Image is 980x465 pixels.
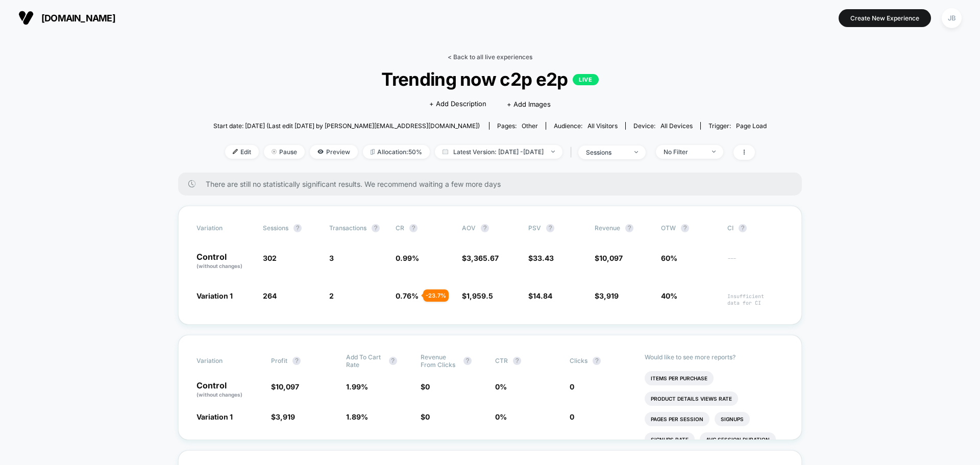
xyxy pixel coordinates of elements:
[421,353,458,369] span: Revenue From Clicks
[664,148,704,156] div: No Filter
[727,293,783,306] span: Insufficient data for CI
[264,145,305,159] span: Pause
[645,353,784,361] p: Would like to see more reports?
[522,122,538,130] span: other
[225,145,259,159] span: Edit
[396,224,404,232] span: CR
[197,291,233,300] span: Variation 1
[363,145,430,159] span: Allocation: 50%
[528,254,554,262] span: $
[939,8,965,29] button: JB
[839,9,931,27] button: Create New Experience
[435,145,562,159] span: Latest Version: [DATE] - [DATE]
[507,100,551,108] span: + Add Images
[593,357,601,365] button: ?
[276,412,295,421] span: 3,919
[586,149,627,156] div: sessions
[513,357,521,365] button: ?
[263,224,288,232] span: Sessions
[463,357,472,365] button: ?
[546,224,554,232] button: ?
[443,149,448,154] img: calendar
[197,353,253,369] span: Variation
[389,357,397,365] button: ?
[736,122,767,130] span: Page Load
[715,412,750,426] li: Signups
[329,224,366,232] span: Transactions
[495,382,507,391] span: 0 %
[533,291,552,300] span: 14.84
[233,149,238,154] img: edit
[41,13,115,23] span: [DOMAIN_NAME]
[329,254,334,262] span: 3
[263,291,277,300] span: 264
[495,412,507,421] span: 0 %
[573,74,598,85] p: LIVE
[645,391,738,406] li: Product Details Views Rate
[528,224,541,232] span: PSV
[462,224,476,232] span: AOV
[712,151,716,153] img: end
[18,10,34,26] img: Visually logo
[271,357,287,364] span: Profit
[206,180,781,188] span: There are still no statistically significant results. We recommend waiting a few more days
[727,255,783,270] span: ---
[634,151,638,153] img: end
[425,412,430,421] span: 0
[272,149,277,154] img: end
[197,391,242,398] span: (without changes)
[271,382,299,391] span: $
[708,122,767,130] div: Trigger:
[429,99,486,109] span: + Add Description
[661,224,717,232] span: OTW
[421,382,430,391] span: $
[645,432,695,447] li: Signups Rate
[462,254,499,262] span: $
[645,371,714,385] li: Items Per Purchase
[661,254,677,262] span: 60%
[497,122,538,130] div: Pages:
[396,254,419,262] span: 0.99 %
[533,254,554,262] span: 33.43
[570,357,587,364] span: Clicks
[570,382,574,391] span: 0
[448,53,532,61] a: < Back to all live experiences
[346,353,384,369] span: Add To Cart Rate
[700,432,776,447] li: Avg Session Duration
[554,122,618,130] div: Audience:
[329,291,334,300] span: 2
[425,382,430,391] span: 0
[568,145,578,160] span: |
[481,224,489,232] button: ?
[467,254,499,262] span: 3,365.67
[263,254,277,262] span: 302
[371,149,375,155] img: rebalance
[570,412,574,421] span: 0
[271,412,295,421] span: $
[660,122,693,130] span: all devices
[197,263,242,269] span: (without changes)
[495,357,508,364] span: CTR
[276,382,299,391] span: 10,097
[421,412,430,421] span: $
[197,381,261,399] p: Control
[739,224,747,232] button: ?
[528,291,552,300] span: $
[587,122,618,130] span: All Visitors
[462,291,493,300] span: $
[595,291,619,300] span: $
[681,224,689,232] button: ?
[292,357,301,365] button: ?
[599,291,619,300] span: 3,919
[625,224,633,232] button: ?
[241,68,739,90] span: Trending now c2p e2p
[197,253,253,270] p: Control
[595,254,623,262] span: $
[599,254,623,262] span: 10,097
[213,122,480,130] span: Start date: [DATE] (Last edit [DATE] by [PERSON_NAME][EMAIL_ADDRESS][DOMAIN_NAME])
[727,224,783,232] span: CI
[645,412,709,426] li: Pages Per Session
[467,291,493,300] span: 1,959.5
[346,412,368,421] span: 1.89 %
[310,145,358,159] span: Preview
